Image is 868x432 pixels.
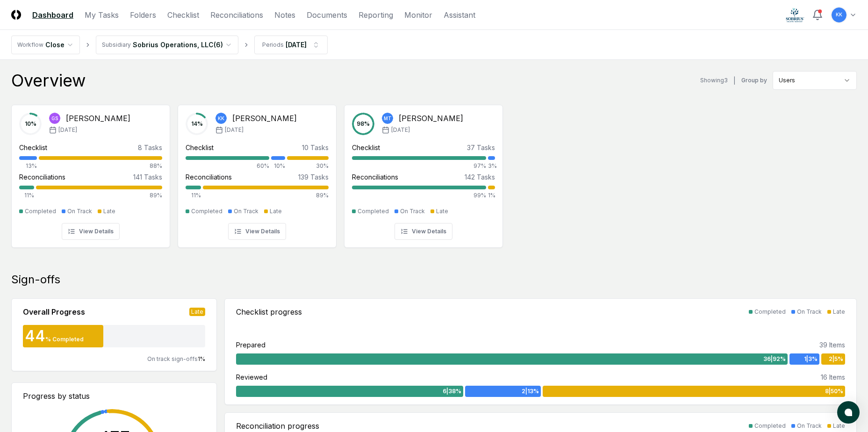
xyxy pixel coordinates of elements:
div: Subsidiary [102,41,131,49]
div: Checklist [186,143,214,152]
div: Progress by status [23,390,205,402]
div: 89% [36,191,162,200]
div: Completed [754,308,786,316]
a: Reporting [359,9,393,21]
div: 30% [287,162,329,170]
div: 60% [186,162,269,170]
button: atlas-launcher [837,401,860,424]
div: On Track [400,207,425,216]
div: 8 Tasks [138,143,162,152]
span: 2 | 5 % [829,355,843,363]
div: 97% [352,162,486,170]
div: 39 Items [819,340,845,350]
a: 98%MT[PERSON_NAME][DATE]Checklist37 Tasks97%3%Reconciliations142 Tasks99%1%CompletedOn TrackLateV... [344,97,503,248]
div: [PERSON_NAME] [232,113,297,124]
a: Reconciliations [210,9,263,21]
div: Sign-offs [11,272,857,287]
div: Reconciliations [352,172,398,182]
div: 88% [39,162,162,170]
a: Assistant [444,9,475,21]
a: Folders [130,9,156,21]
span: GS [51,115,58,122]
div: Completed [25,207,56,216]
div: 1% [488,191,495,200]
div: | [733,76,736,86]
div: Checklist progress [236,306,302,317]
span: On track sign-offs [147,355,198,362]
div: Late [833,308,845,316]
button: View Details [62,223,120,240]
div: 3% [488,162,495,170]
div: Showing 3 [700,76,728,85]
a: Notes [274,9,295,21]
div: 141 Tasks [133,172,162,182]
div: 11% [186,191,201,200]
div: Completed [191,207,222,216]
div: 11% [19,191,34,200]
div: On Track [67,207,92,216]
a: Checklist progressCompletedOn TrackLatePrepared39 Items36|92%1|3%2|5%Reviewed16 Items6|38%2|13%8|50% [224,298,857,405]
span: 2 | 13 % [522,387,539,396]
button: KK [831,7,847,23]
div: % Completed [45,335,84,344]
div: 10% [271,162,285,170]
span: [DATE] [225,126,244,134]
div: Overview [11,71,86,90]
div: Workflow [17,41,43,49]
div: Checklist [352,143,380,152]
a: Documents [307,9,347,21]
div: Late [189,308,205,316]
div: Periods [262,41,284,49]
a: Dashboard [32,9,73,21]
div: Late [270,207,282,216]
div: Prepared [236,340,265,350]
img: Logo [11,10,21,20]
div: Checklist [19,143,47,152]
div: 10 Tasks [302,143,329,152]
span: 1 | 3 % [804,355,818,363]
span: MT [384,115,392,122]
div: 99% [352,191,486,200]
div: Late [436,207,448,216]
span: 6 | 38 % [443,387,461,396]
div: Completed [358,207,389,216]
a: 14%KK[PERSON_NAME][DATE]Checklist10 Tasks60%10%30%Reconciliations139 Tasks11%89%CompletedOn Track... [178,97,337,248]
div: Reviewed [236,372,267,382]
div: 13% [19,162,37,170]
a: 10%GS[PERSON_NAME][DATE]Checklist8 Tasks13%88%Reconciliations141 Tasks11%89%CompletedOn TrackLate... [11,97,170,248]
div: [PERSON_NAME] [66,113,130,124]
div: [DATE] [286,40,307,50]
label: Group by [741,78,767,83]
div: Reconciliation progress [236,420,319,432]
div: 139 Tasks [298,172,329,182]
div: 89% [203,191,329,200]
a: My Tasks [85,9,119,21]
button: Periods[DATE] [254,36,328,54]
span: 1 % [198,355,205,362]
span: KK [218,115,224,122]
div: Completed [754,422,786,430]
button: View Details [395,223,452,240]
nav: breadcrumb [11,36,328,54]
div: On Track [234,207,258,216]
div: [PERSON_NAME] [399,113,463,124]
span: KK [836,11,842,18]
span: [DATE] [58,126,77,134]
div: 37 Tasks [467,143,495,152]
div: 16 Items [821,372,845,382]
div: Overall Progress [23,306,85,317]
a: Monitor [404,9,432,21]
div: Reconciliations [19,172,65,182]
div: On Track [797,422,822,430]
div: 44 [23,329,45,344]
a: Checklist [167,9,199,21]
span: [DATE] [391,126,410,134]
div: Late [833,422,845,430]
span: 36 | 92 % [763,355,786,363]
div: Late [103,207,115,216]
div: Reconciliations [186,172,232,182]
div: 142 Tasks [465,172,495,182]
span: 8 | 50 % [825,387,843,396]
button: View Details [228,223,286,240]
img: Sobrius logo [786,7,804,22]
